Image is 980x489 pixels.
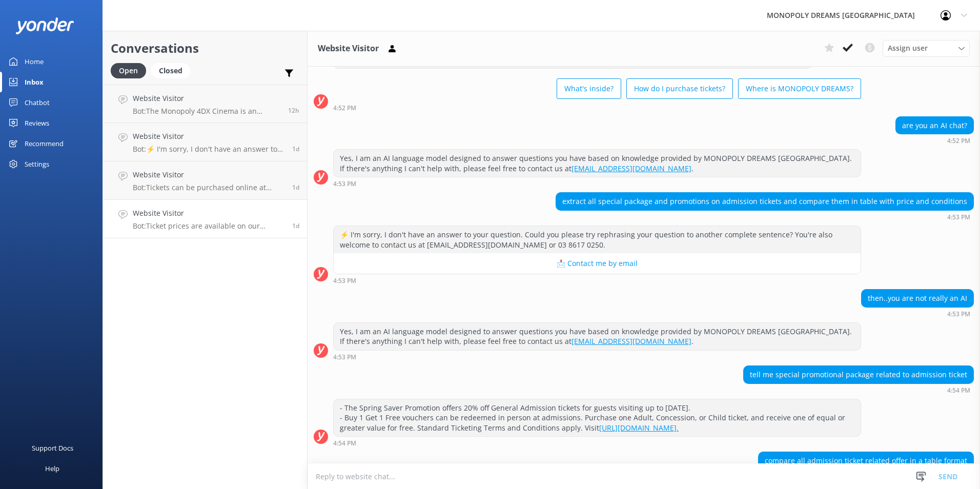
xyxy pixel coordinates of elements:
div: Assign User [883,40,970,56]
div: Yes, I am an AI language model designed to answer questions you have based on knowledge provided ... [334,323,861,350]
div: Settings [25,154,49,174]
a: [EMAIL_ADDRESS][DOMAIN_NAME] [571,336,691,346]
div: Recommend [25,133,64,154]
div: Support Docs [32,438,73,458]
img: yonder-white-logo.png [15,17,74,34]
a: Website VisitorBot:The Monopoly 4DX Cinema is an immersive 3D adventure through [GEOGRAPHIC_DATA]... [103,85,307,123]
button: What's inside? [557,78,621,99]
strong: 4:54 PM [333,440,356,446]
div: Sep 17 2025 04:52pm (UTC +10:00) Australia/Sydney [895,137,974,144]
a: Website VisitorBot:⚡ I'm sorry, I don't have an answer to your question. Could you please try rep... [103,123,307,161]
div: Sep 17 2025 04:53pm (UTC +10:00) Australia/Sydney [861,310,974,317]
div: - The Spring Saver Promotion offers 20% off General Admission tickets for guests visiting up to [... [334,399,861,437]
a: Website VisitorBot:Ticket prices are available on our bookings webpage at [URL][DOMAIN_NAME].1d [103,200,307,238]
div: ⚡ I'm sorry, I don't have an answer to your question. Could you please try rephrasing your questi... [334,226,861,253]
div: Sep 17 2025 04:53pm (UTC +10:00) Australia/Sydney [333,277,861,284]
button: Where is MONOPOLY DREAMS? [738,78,861,99]
div: Yes, I am an AI language model designed to answer questions you have based on knowledge provided ... [334,150,861,177]
strong: 4:53 PM [947,214,970,220]
p: Bot: Tickets can be purchased online at [URL][DOMAIN_NAME] or at our Admissions Desk inside MONOP... [133,183,284,192]
span: Assign user [888,43,928,54]
div: are you an AI chat? [896,117,973,134]
div: Home [25,51,44,72]
strong: 4:53 PM [947,311,970,317]
div: Sep 17 2025 04:52pm (UTC +10:00) Australia/Sydney [333,104,861,111]
span: Sep 17 2025 05:02pm (UTC +10:00) Australia/Sydney [292,221,299,230]
h2: Conversations [111,38,299,58]
div: Sep 17 2025 04:54pm (UTC +10:00) Australia/Sydney [743,386,974,394]
div: tell me special promotional package related to admission ticket [744,366,973,383]
div: extract all special package and promotions on admission tickets and compare them in table with pr... [556,193,973,210]
div: Inbox [25,72,44,92]
div: Sep 17 2025 04:53pm (UTC +10:00) Australia/Sydney [333,180,861,187]
div: Sep 17 2025 04:54pm (UTC +10:00) Australia/Sydney [333,439,861,446]
div: Sep 17 2025 04:53pm (UTC +10:00) Australia/Sydney [556,213,974,220]
p: Bot: The Monopoly 4DX Cinema is an immersive 3D adventure through [GEOGRAPHIC_DATA] with Mr. Mono... [133,107,280,116]
a: [EMAIL_ADDRESS][DOMAIN_NAME] [571,164,691,173]
p: Bot: Ticket prices are available on our bookings webpage at [URL][DOMAIN_NAME]. [133,221,284,231]
button: 📩 Contact me by email [334,253,861,274]
div: Sep 17 2025 04:53pm (UTC +10:00) Australia/Sydney [333,353,861,360]
h4: Website Visitor [133,93,280,104]
strong: 4:52 PM [947,138,970,144]
p: Bot: ⚡ I'm sorry, I don't have an answer to your question. Could you please try rephrasing your q... [133,145,284,154]
div: Help [45,458,59,479]
span: Sep 17 2025 05:53pm (UTC +10:00) Australia/Sydney [292,183,299,192]
span: Sep 18 2025 10:16pm (UTC +10:00) Australia/Sydney [288,106,299,115]
div: Closed [151,63,190,78]
a: Website VisitorBot:Tickets can be purchased online at [URL][DOMAIN_NAME] or at our Admissions Des... [103,161,307,200]
h4: Website Visitor [133,131,284,142]
strong: 4:52 PM [333,105,356,111]
span: Sep 18 2025 10:22am (UTC +10:00) Australia/Sydney [292,145,299,153]
h4: Website Visitor [133,169,284,180]
strong: 4:53 PM [333,278,356,284]
div: then..you are not really an AI [862,290,973,307]
div: Open [111,63,146,78]
strong: 4:54 PM [947,388,970,394]
a: [URL][DOMAIN_NAME]. [599,423,679,433]
button: How do I purchase tickets? [626,78,733,99]
a: Open [111,65,151,76]
h3: Website Visitor [318,42,379,55]
a: Closed [151,65,195,76]
strong: 4:53 PM [333,181,356,187]
div: compare all admission ticket related offer in a table format [759,452,973,470]
div: Reviews [25,113,49,133]
h4: Website Visitor [133,208,284,219]
div: Chatbot [25,92,50,113]
strong: 4:53 PM [333,354,356,360]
